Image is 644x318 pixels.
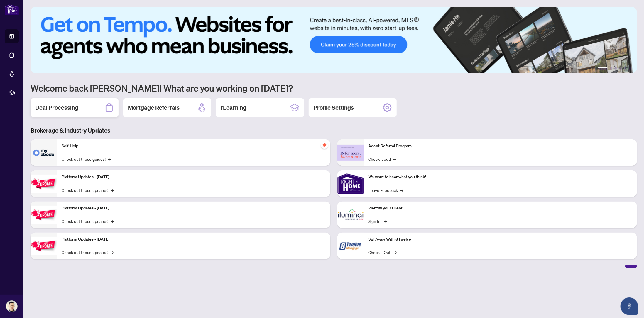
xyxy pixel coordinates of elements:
[337,170,364,197] img: We want to hear what you think!
[31,175,57,193] img: Platform Updates - July 21, 2025
[321,142,328,149] span: pushpin
[394,249,397,256] span: →
[619,67,622,70] button: 4
[384,218,387,224] span: →
[62,143,326,149] p: Self-Help
[111,218,114,224] span: →
[369,143,633,149] p: Agent Referral Program
[62,236,326,243] p: Platform Updates - [DATE]
[337,145,364,161] img: Agent Referral Program
[313,104,354,112] h2: Profile Settings
[393,156,396,162] span: →
[62,156,111,162] a: Check out these guides!→
[369,205,633,212] p: Identify your Client
[62,249,114,256] a: Check out these updates!→
[337,233,364,259] img: Sail Away With 8Twelve
[111,249,114,256] span: →
[369,156,396,162] a: Check it out!→
[31,126,637,135] h3: Brokerage & Industry Updates
[621,297,638,315] button: Open asap
[62,218,114,224] a: Check out these updates!→
[5,4,19,15] img: logo
[369,218,387,224] a: Sign In!→
[369,249,397,256] a: Check it Out!→
[111,187,114,193] span: →
[369,174,633,180] p: We want to hear what you think!
[128,104,180,112] h2: Mortgage Referrals
[62,187,114,193] a: Check out these updates!→
[62,205,326,212] p: Platform Updates - [DATE]
[629,67,631,70] button: 6
[221,104,246,112] h2: rLearning
[108,156,111,162] span: →
[610,67,612,70] button: 2
[35,104,78,112] h2: Deal Processing
[598,67,608,70] button: 1
[31,7,637,73] img: Slide 0
[400,187,403,193] span: →
[31,82,637,94] h1: Welcome back [PERSON_NAME]! What are you working on [DATE]?
[337,202,364,228] img: Identify your Client
[6,301,17,312] img: Profile Icon
[624,67,626,70] button: 5
[31,139,57,166] img: Self-Help
[369,187,403,193] a: Leave Feedback→
[615,67,617,70] button: 3
[62,174,326,180] p: Platform Updates - [DATE]
[31,237,57,255] img: Platform Updates - June 23, 2025
[31,206,57,224] img: Platform Updates - July 8, 2025
[369,236,633,243] p: Sail Away With 8Twelve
